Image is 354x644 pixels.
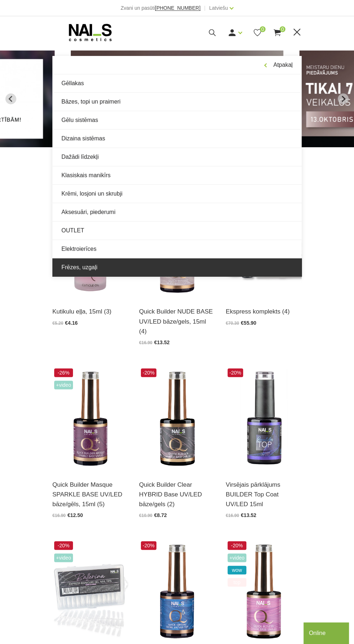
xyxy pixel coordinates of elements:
a: Bāzes, topi un praimeri [52,93,302,111]
a: 0 [273,28,282,37]
a: Frēzes, uzgaļi [52,258,302,276]
a: Virsējais pārklājums BUILDER Top Coat UV/LED 15ml [226,480,302,509]
a: Klasiskais manikīrs [52,166,302,184]
span: €55.90 [241,320,256,326]
span: €10.90 [139,513,152,518]
span: €12.50 [68,512,83,518]
span: wow [228,566,246,574]
a: Gēllakas [52,74,302,92]
a: Ekspress komplekts (4) [226,307,302,316]
span: €5.20 [52,321,63,326]
a: Dizaina sistēmas [52,130,302,148]
a: Aksesuāri, piederumi [52,203,302,221]
a: Dažādi līdzekļi [52,148,302,166]
img: Klientu iemīļotajai Rubber bāzei esam mainījuši nosaukumu uz Quick Builder Clear HYBRID Base UV/L... [139,367,215,471]
span: | [204,4,206,12]
a: Quick Builder Masque SPARKLE BASE UV/LED bāze/gēls, 15ml (5) [52,480,128,509]
img: Maskējoša, viegli mirdzoša bāze/gels. Unikāls produkts ar daudz izmantošanas iespējām: •Bāze gell... [52,367,128,471]
a: Gēlu sistēmas [52,111,302,129]
span: 0 [280,26,285,32]
span: +Video [228,553,246,562]
img: Šī brīža iemīlētākais produkts, kas nepieviļ nevienu meistaru.Perfektas noturības kamuflāžas bāze... [226,539,302,644]
a: Quick Builder NUDE BASE UV/LED bāze/gels, 15ml (4) [139,307,215,336]
iframe: chat widget [303,621,350,644]
button: Previous slide [5,93,16,104]
img: Virsējais pārklājums bez lipīgā slāņa un UV zilā pārklājuma. Nodrošina izcilu spīdumu manikīram l... [139,539,215,644]
li: 2 of 13 [71,51,283,147]
a: 0 [253,28,262,37]
span: €13.52 [241,512,256,518]
a: Quick Builder Clear HYBRID Base UV/LED bāze/gels (2) [139,480,215,509]
span: -26% [54,368,73,377]
a: Latviešu [209,4,228,12]
a: Kutikulu eļļa, 15ml (3) [52,307,128,316]
span: +Video [54,381,73,389]
span: -20% [141,368,156,377]
span: -20% [228,368,243,377]
span: +Video [54,553,73,562]
span: €70.30 [226,321,239,326]
button: Next slide [338,93,349,104]
img: Ekpress gela tipši pieaudzēšanai 240 gab.Gela nagu pieaudzēšana vēl nekad nav bijusi tik vienkārš... [52,539,128,644]
img: Builder Top virsējais pārklājums bez lipīgā slāņa gellakas/gela pārklājuma izlīdzināšanai un nost... [226,367,302,471]
span: top [228,578,246,587]
a: [PHONE_NUMBER] [155,5,200,11]
span: €16.90 [226,513,239,518]
span: €4.16 [65,320,78,326]
a: Krēmi, losjoni un skrubji [52,185,302,203]
span: €16.90 [139,340,152,345]
span: €8.72 [154,512,167,518]
a: Elektroierīces [52,240,302,258]
span: -20% [228,541,246,550]
a: OUTLET [52,222,302,240]
a: Atpakaļ [52,56,302,74]
div: Zvani un pasūti [121,4,200,12]
span: €13.52 [154,339,170,345]
span: -20% [54,541,73,550]
span: €16.90 [52,513,66,518]
span: 0 [260,26,265,32]
span: -20% [141,541,156,550]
